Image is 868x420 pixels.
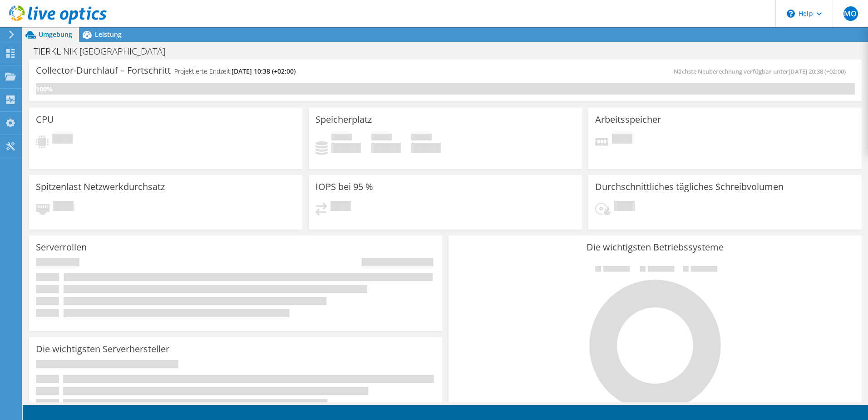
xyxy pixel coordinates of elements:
h4: 0 GiB [371,143,401,153]
span: Leistung [95,30,122,39]
span: Ausstehend [52,134,73,146]
span: Insgesamt [411,134,432,143]
h3: Durchschnittliches tägliches Schreibvolumen [595,182,784,192]
span: MO [843,6,858,21]
h4: 0 GiB [411,143,441,153]
span: Ausstehend [330,201,351,213]
h3: CPU [36,115,54,125]
span: Verfügbar [371,134,392,143]
h3: Die wichtigsten Serverhersteller [36,344,169,354]
span: Ausstehend [53,201,74,213]
span: Belegt [331,134,352,143]
h3: Serverrollen [36,242,87,252]
h3: Arbeitsspeicher [595,115,661,125]
span: Umgebung [39,30,72,39]
span: [DATE] 20:38 (+02:00) [789,67,846,75]
span: Ausstehend [614,201,635,213]
h4: Projektierte Endzeit: [174,66,296,76]
span: Ausstehend [612,134,632,146]
h3: Speicherplatz [316,115,372,125]
h3: IOPS bei 95 % [316,182,373,192]
h4: 0 GiB [331,143,361,153]
h3: Spitzenlast Netzwerkdurchsatz [36,182,165,192]
h3: Die wichtigsten Betriebssysteme [455,242,855,252]
span: [DATE] 10:38 (+02:00) [232,67,296,75]
h1: TIERKLINIK [GEOGRAPHIC_DATA] [30,46,179,56]
span: Nächste Neuberechnung verfügbar unter [674,67,850,75]
svg: \n [787,10,795,18]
